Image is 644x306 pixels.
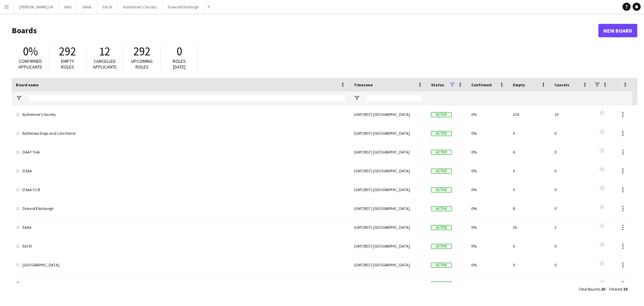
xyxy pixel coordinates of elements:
span: Board name [16,82,39,87]
span: Status [431,82,444,87]
div: 0 [550,162,592,180]
span: Filtered [609,287,622,292]
a: EAAA [16,218,346,237]
div: 36 [509,218,550,236]
div: 0% [467,180,509,199]
span: 0 [176,44,182,59]
span: Confirmed [471,82,492,87]
span: Active [431,244,452,249]
div: (GMT/BST) [GEOGRAPHIC_DATA] [350,274,427,293]
div: : [579,282,605,296]
div: 0 [550,143,592,161]
a: DSAA OCR [16,180,346,199]
div: (GMT/BST) [GEOGRAPHIC_DATA] [350,143,427,161]
div: 2 [550,218,592,236]
div: 6 [509,237,550,255]
div: 0 [509,180,550,199]
div: (GMT/BST) [GEOGRAPHIC_DATA] [350,237,427,255]
button: EAAA [77,0,97,13]
a: DAAT Trek [16,143,346,162]
span: Roles [DATE] [173,58,186,70]
div: (GMT/BST) [GEOGRAPHIC_DATA] [350,105,427,124]
button: NAS [59,0,77,13]
a: [GEOGRAPHIC_DATA] [16,256,346,274]
div: 0 [509,256,550,274]
span: Active [431,225,452,230]
span: 0% [23,44,38,59]
span: Active [431,187,452,192]
span: Active [431,263,452,268]
div: 224 [509,105,550,124]
div: 0 [550,124,592,142]
div: 0 [509,162,550,180]
div: 0% [467,105,509,124]
div: 10 [550,105,592,124]
div: (GMT/BST) [GEOGRAPHIC_DATA] [350,256,427,274]
span: Confirmed applicants [18,58,42,70]
div: (GMT/BST) [GEOGRAPHIC_DATA] [350,162,427,180]
span: 20 [601,287,605,292]
input: Board name Filter Input [28,94,346,102]
div: 0 [550,237,592,255]
a: Battersea Dogs and Cats Home [16,124,346,143]
span: Active [431,112,452,117]
div: 0 [550,274,592,293]
a: Alzheimer's Society [16,105,346,124]
div: (GMT/BST) [GEOGRAPHIC_DATA] [350,180,427,199]
span: 12 [99,44,110,59]
span: 292 [133,44,151,59]
div: 0 [550,199,592,218]
span: Cancelled applicants [93,58,117,70]
button: [PERSON_NAME] UK [14,0,59,13]
h1: Boards [12,26,598,36]
a: [GEOGRAPHIC_DATA] [16,274,346,293]
div: 0 [550,180,592,199]
a: DSAA [16,162,346,180]
div: 0 [509,124,550,142]
button: Alzheimer's Society [118,0,162,13]
a: Duke of Edinburgh [16,199,346,218]
div: (GMT/BST) [GEOGRAPHIC_DATA] [350,124,427,142]
span: Active [431,206,452,211]
div: 0% [467,162,509,180]
div: 0 [550,256,592,274]
span: Empty roles [61,58,74,70]
div: (GMT/BST) [GEOGRAPHIC_DATA] [350,218,427,236]
span: Active [431,169,452,174]
div: 0% [467,143,509,161]
div: 6 [509,143,550,161]
div: (GMT/BST) [GEOGRAPHIC_DATA] [350,199,427,218]
span: Active [431,281,452,287]
span: Active [431,131,452,136]
span: Upcoming roles [131,58,153,70]
span: Total Boards [579,287,600,292]
button: Open Filter Menu [354,95,360,101]
div: 0% [467,124,509,142]
div: 8 [509,199,550,218]
span: Active [431,150,452,155]
button: Open Filter Menu [16,95,22,101]
button: EACH [97,0,118,13]
span: 292 [59,44,76,59]
div: 0% [467,274,509,293]
span: 19 [623,287,627,292]
div: 0% [467,237,509,255]
span: Cancels [554,82,569,87]
span: Timezone [354,82,373,87]
div: 0% [467,256,509,274]
div: 6 [509,274,550,293]
div: 0% [467,218,509,236]
a: EACH [16,237,346,256]
span: Empty [513,82,525,87]
input: Timezone Filter Input [366,94,423,102]
button: Duke of Edinburgh [162,0,205,13]
a: New Board [598,24,637,37]
div: : [609,282,627,296]
div: 0% [467,199,509,218]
